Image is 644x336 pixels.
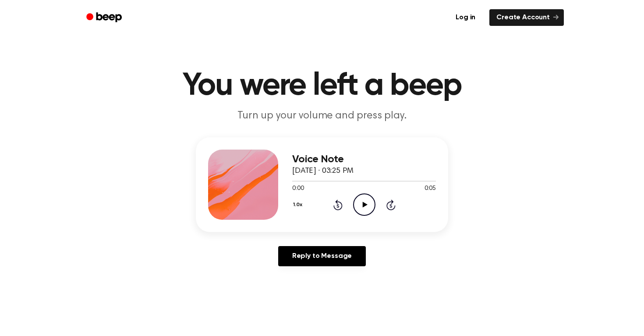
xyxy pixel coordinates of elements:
button: 1.0x [292,197,305,212]
a: Log in [447,7,484,28]
a: Beep [80,9,130,26]
h1: You were left a beep [98,70,546,102]
a: Reply to Message [278,246,366,266]
span: [DATE] · 03:25 PM [292,167,354,175]
span: 0:00 [292,184,304,193]
span: 0:05 [425,184,436,193]
p: Turn up your volume and press play. [154,109,490,123]
a: Create Account [489,9,564,26]
h3: Voice Note [292,154,436,165]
